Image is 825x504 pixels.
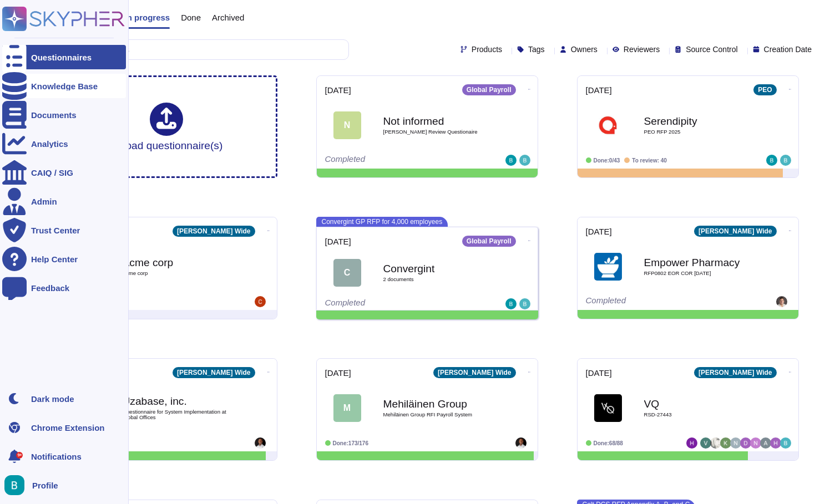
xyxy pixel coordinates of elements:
[780,437,791,449] img: user
[528,45,545,53] span: Tags
[586,369,612,377] span: [DATE]
[31,111,77,119] div: Documents
[644,412,755,418] span: RSD-27443
[433,367,516,378] div: [PERSON_NAME] Wide
[2,473,32,497] button: user
[2,218,126,242] a: Trust Center
[123,396,234,406] b: Uzabase, inc.
[2,276,126,300] a: Feedback
[753,84,776,95] div: PEO
[2,45,126,69] a: Questionnaires
[31,53,92,62] div: Questionnaires
[505,155,517,166] img: user
[644,116,755,126] b: Serendipity
[586,296,722,307] div: Completed
[173,367,255,378] div: [PERSON_NAME] Wide
[594,394,622,422] img: Logo
[333,394,361,422] div: M
[31,284,69,292] div: Feedback
[770,437,781,449] img: user
[686,437,697,449] img: user
[644,271,755,276] span: RFP0802 EOR COR [DATE]
[472,45,502,53] span: Products
[2,131,126,156] a: Analytics
[325,298,366,307] span: Completed
[383,129,494,135] span: [PERSON_NAME] Review Questionaire
[31,395,74,403] div: Dark mode
[31,452,82,461] span: Notifications
[325,86,351,94] span: [DATE]
[644,129,755,135] span: PEO RFP 2025
[212,13,244,22] span: Archived
[740,437,751,449] img: user
[124,13,170,22] span: In progress
[644,257,755,268] b: Empower Pharmacy
[2,247,126,271] a: Help Center
[123,409,234,420] span: Questionnaire for System Implementation at Global Offices
[519,155,530,166] img: user
[31,197,57,206] div: Admin
[31,140,68,148] div: Analytics
[110,103,223,151] div: Upload questionnaire(s)
[700,437,711,449] img: user
[586,86,612,94] span: [DATE]
[383,277,494,282] span: 2 document s
[325,369,351,377] span: [DATE]
[462,236,516,247] div: Global Payroll
[462,84,516,95] div: Global Payroll
[31,424,105,432] div: Chrome Extension
[505,298,517,309] img: user
[632,157,667,164] span: To review: 40
[766,155,777,166] img: user
[519,298,530,309] img: user
[31,226,80,235] div: Trust Center
[383,399,494,409] b: Mehiläinen Group
[644,399,755,409] b: VQ
[2,74,126,98] a: Knowledge Base
[123,257,234,268] b: Acme corp
[383,263,494,274] b: Convergint
[255,296,266,307] img: user
[730,437,741,449] img: user
[32,481,58,490] span: Profile
[776,296,787,307] img: user
[31,169,73,177] div: CAIQ / SIG
[333,111,361,139] div: N
[325,155,461,166] div: Completed
[31,255,78,263] div: Help Center
[333,440,369,446] span: Done: 173/176
[2,160,126,185] a: CAIQ / SIG
[325,237,351,246] span: [DATE]
[686,45,737,53] span: Source Control
[383,412,494,418] span: Mehiläinen Group RFI Payroll System
[694,367,777,378] div: [PERSON_NAME] Wide
[16,452,23,459] div: 9+
[586,227,612,236] span: [DATE]
[316,217,448,227] span: Convergint GP RFP for 4,000 employees
[44,40,348,59] input: Search by keywords
[123,271,234,276] span: Acme corp
[594,157,620,164] span: Done: 0/43
[255,437,266,449] img: user
[2,415,126,440] a: Chrome Extension
[515,437,527,449] img: user
[2,103,126,127] a: Documents
[383,116,494,126] b: Not informed
[4,475,24,495] img: user
[2,189,126,213] a: Admin
[31,82,98,90] div: Knowledge Base
[720,437,731,449] img: user
[694,226,777,237] div: [PERSON_NAME] Wide
[181,13,201,22] span: Done
[760,437,771,449] img: user
[764,45,812,53] span: Creation Date
[780,155,791,166] img: user
[594,111,622,139] img: Logo
[594,440,623,446] span: Done: 68/88
[624,45,660,53] span: Reviewers
[173,226,255,237] div: [PERSON_NAME] Wide
[333,259,361,287] div: C
[571,45,598,53] span: Owners
[594,253,622,281] img: Logo
[750,437,761,449] img: user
